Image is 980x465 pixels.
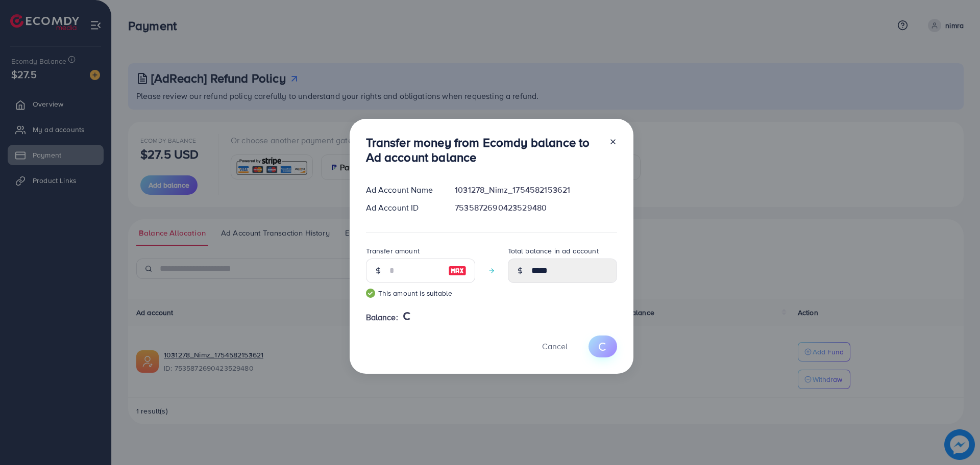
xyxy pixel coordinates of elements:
img: image [448,265,467,277]
div: 1031278_Nimz_1754582153621 [447,184,625,196]
label: Transfer amount [366,246,420,256]
span: Cancel [542,341,568,352]
small: This amount is suitable [366,288,475,298]
span: Balance: [366,312,398,323]
button: Cancel [529,335,580,357]
div: Ad Account ID [358,202,447,214]
img: guide [366,289,375,298]
h3: Transfer money from Ecomdy balance to Ad account balance [366,135,601,165]
div: 7535872690423529480 [447,202,625,214]
div: Ad Account Name [358,184,447,196]
label: Total balance in ad account [508,246,599,256]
